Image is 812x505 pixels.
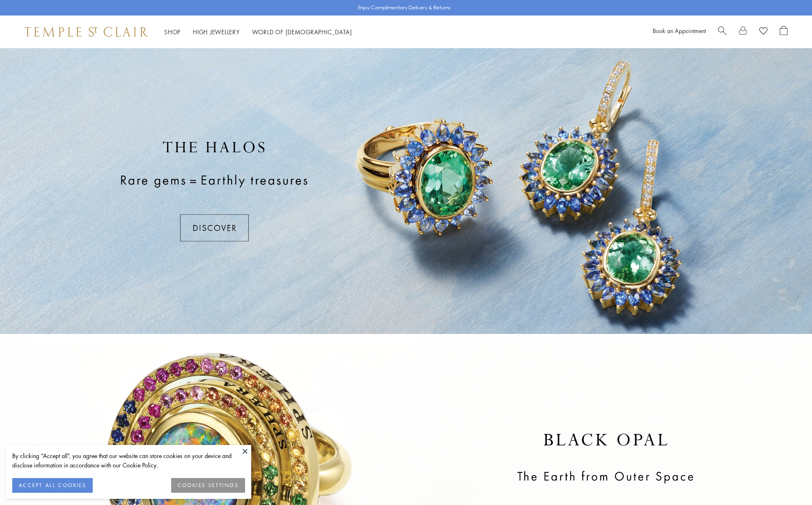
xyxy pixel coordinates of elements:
[171,478,245,493] button: COOKIES SETTINGS
[25,27,148,37] img: Temple St. Clair
[164,27,352,37] nav: Main navigation
[771,467,804,497] iframe: Gorgias live chat messenger
[193,28,240,36] a: High JewelleryHigh Jewellery
[653,27,706,35] a: Book an Appointment
[718,26,727,38] a: Search
[358,4,451,12] p: Enjoy Complimentary Delivery & Returns
[252,28,352,36] a: World of [DEMOGRAPHIC_DATA]World of [DEMOGRAPHIC_DATA]
[780,26,787,38] a: Open Shopping Bag
[12,478,93,493] button: ACCEPT ALL COOKIES
[164,28,181,36] a: ShopShop
[12,451,245,470] div: By clicking “Accept all”, you agree that our website can store cookies on your device and disclos...
[759,26,767,38] a: View Wishlist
